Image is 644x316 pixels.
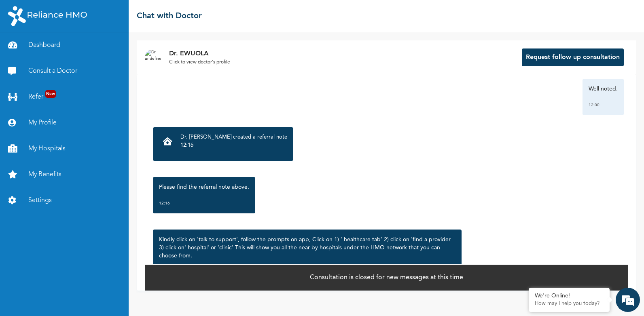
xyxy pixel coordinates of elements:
[535,301,604,307] p: How may I help you today?
[145,49,161,65] img: Dr. undefined`
[159,199,249,207] div: 12:16
[79,274,155,299] div: FAQs
[310,273,463,282] p: Consultation is closed for new messages at this time
[42,45,136,56] div: Chat with us now
[47,114,112,196] span: We're online!
[137,10,202,22] h2: Chat with Doctor
[45,90,56,98] span: New
[589,101,618,109] div: 12:00
[535,293,604,299] div: We're Online!
[589,85,618,93] p: Well noted.
[169,60,230,65] u: Click to view doctor's profile
[15,40,33,61] img: d_794563401_company_1708531726252_794563401
[522,48,624,66] button: Request follow up consultation
[159,236,455,260] p: Kindly click on 'talk to support', follow the prompts on app, Click on 1) ' healthcare tab' 2) cl...
[169,49,230,59] p: Dr. EWUOLA
[4,246,154,274] textarea: Type your message and hit 'Enter'
[133,4,152,23] div: Minimize live chat window
[180,141,287,150] p: 12:16
[8,6,87,26] img: RelianceHMO's Logo
[159,183,249,191] p: Please find the referral note above.
[4,288,79,294] span: Conversation
[180,133,287,141] p: Dr. [PERSON_NAME] created a referral note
